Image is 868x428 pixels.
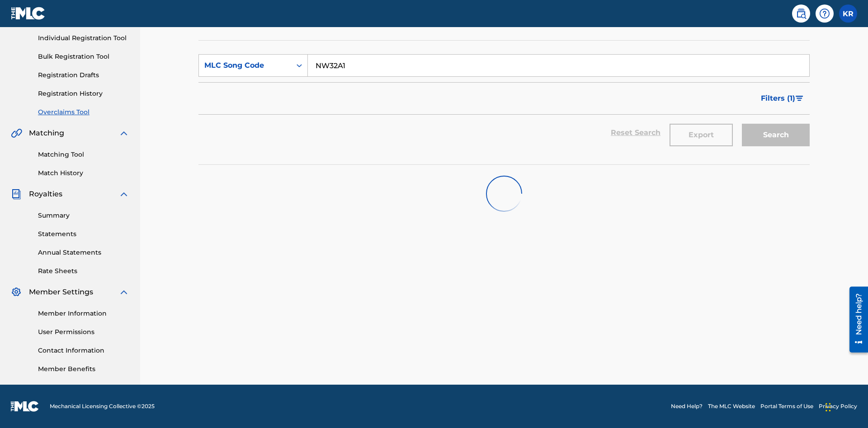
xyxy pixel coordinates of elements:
[118,287,129,298] img: expand
[38,248,129,257] a: Annual Statements
[761,93,795,104] span: Filters ( 1 )
[823,385,868,428] iframe: Chat Widget
[204,60,286,71] div: MLC Song Code
[11,189,22,200] img: Royalties
[38,309,129,318] a: Member Information
[38,266,129,276] a: Rate Sheets
[671,402,703,410] a: Need Help?
[38,107,129,117] a: Overclaims Tool
[38,229,129,239] a: Statements
[796,96,803,101] img: filter
[38,364,129,374] a: Member Benefits
[38,211,129,220] a: Summary
[796,8,807,19] img: search
[843,283,868,357] iframe: Resource Center
[118,189,129,200] img: expand
[38,89,129,98] a: Registration History
[29,189,62,200] span: Royalties
[38,70,129,80] a: Registration Drafts
[11,128,22,139] img: Matching
[38,327,129,337] a: User Permissions
[755,87,810,110] button: Filters (1)
[11,7,46,20] img: MLC Logo
[29,287,93,298] span: Member Settings
[816,5,834,23] div: Help
[38,346,129,355] a: Contact Information
[819,402,857,410] a: Privacy Policy
[38,52,129,61] a: Bulk Registration Tool
[11,287,22,298] img: Member Settings
[118,128,129,139] img: expand
[198,54,810,151] form: Search Form
[839,5,857,23] div: User Menu
[486,176,522,212] img: preloader
[50,402,155,410] span: Mechanical Licensing Collective © 2025
[826,394,831,421] div: Drag
[38,168,129,178] a: Match History
[708,402,755,410] a: The MLC Website
[819,8,830,19] img: help
[11,401,39,412] img: logo
[38,150,129,159] a: Matching Tool
[29,128,64,139] span: Matching
[760,402,813,410] a: Portal Terms of Use
[792,5,810,23] a: Public Search
[38,33,129,43] a: Individual Registration Tool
